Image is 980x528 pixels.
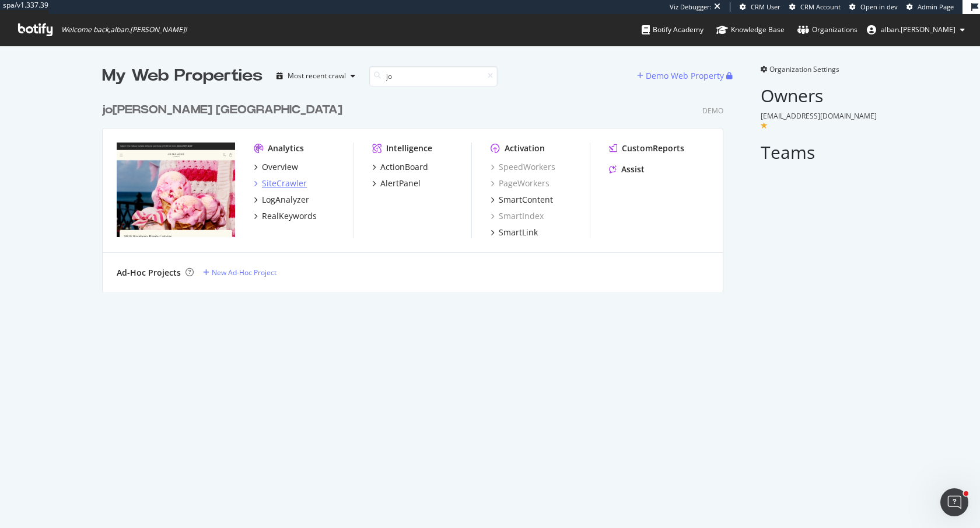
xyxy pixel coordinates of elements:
[61,25,187,34] span: Welcome back, alban.[PERSON_NAME] !
[102,102,347,119] a: jo[PERSON_NAME] [GEOGRAPHIC_DATA]
[907,2,954,12] a: Admin Page
[491,227,538,238] a: SmartLink
[491,210,544,222] a: SmartIndex
[372,161,428,173] a: ActionBoard
[621,164,645,175] div: Assist
[386,143,432,154] div: Intelligence
[769,64,839,74] span: Organization Settings
[102,102,342,119] div: [PERSON_NAME] [GEOGRAPHIC_DATA]
[637,71,726,81] a: Demo Web Property
[800,2,841,11] span: CRM Account
[102,88,733,292] div: grid
[716,24,785,36] div: Knowledge Base
[857,20,974,39] button: alban.[PERSON_NAME]
[288,72,346,79] div: Most recent crawl
[369,66,498,86] input: Search
[117,267,181,279] div: Ad-Hoc Projects
[797,14,857,46] a: Organizations
[646,70,724,82] div: Demo Web Property
[102,64,262,88] div: My Web Properties
[740,2,780,12] a: CRM User
[702,106,723,116] div: Demo
[491,194,553,206] a: SmartContent
[212,268,276,277] div: New Ad-Hoc Project
[940,488,968,516] iframe: Intercom live chat
[203,268,276,277] a: New Ad-Hoc Project
[716,14,785,46] a: Knowledge Base
[797,24,857,36] div: Organizations
[499,227,538,238] div: SmartLink
[254,178,307,189] a: SiteCrawler
[789,2,841,12] a: CRM Account
[642,14,703,46] a: Botify Academy
[761,143,878,162] h2: Teams
[372,178,421,189] a: AlertPanel
[609,164,645,175] a: Assist
[268,143,304,154] div: Analytics
[102,104,113,116] b: jo
[609,143,684,154] a: CustomReports
[860,2,898,11] span: Open in dev
[254,161,298,173] a: Overview
[881,25,956,34] span: alban.ruelle
[499,194,553,206] div: SmartContent
[380,178,421,189] div: AlertPanel
[849,2,898,12] a: Open in dev
[491,178,549,189] a: PageWorkers
[117,143,235,237] img: jo malone london
[751,2,780,11] span: CRM User
[272,67,360,85] button: Most recent crawl
[761,86,878,105] h2: Owners
[262,194,309,206] div: LogAnalyzer
[254,194,309,206] a: LogAnalyzer
[254,210,317,222] a: RealKeywords
[670,2,712,12] div: Viz Debugger:
[262,161,298,173] div: Overview
[262,210,317,222] div: RealKeywords
[637,67,726,85] button: Demo Web Property
[491,161,555,173] a: SpeedWorkers
[761,111,877,121] span: [EMAIL_ADDRESS][DOMAIN_NAME]
[918,2,954,11] span: Admin Page
[505,143,545,154] div: Activation
[262,178,307,189] div: SiteCrawler
[642,24,703,36] div: Botify Academy
[622,143,684,154] div: CustomReports
[380,161,428,173] div: ActionBoard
